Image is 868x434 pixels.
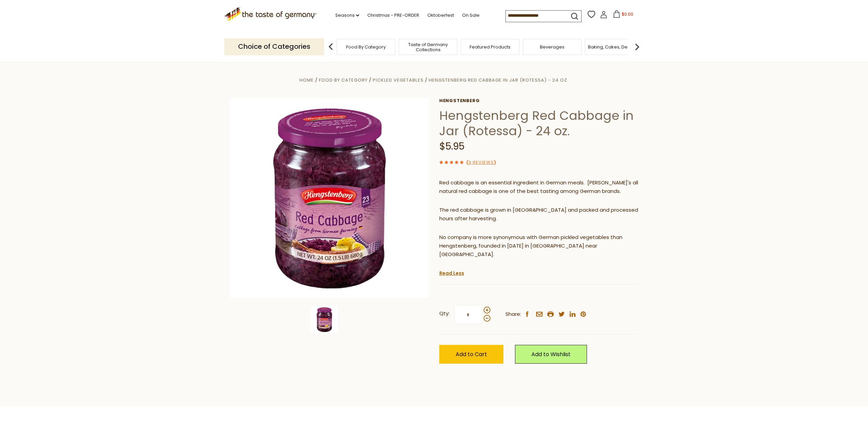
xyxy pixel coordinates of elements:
h1: Hengstenberg Red Cabbage in Jar (Rotessa) - 24 oz. [439,108,639,139]
img: Hengstenberg Red Cabbage [230,98,429,298]
img: Hengstenberg Red Cabbage [311,306,338,333]
p: No company is more synonymous with German pickled vegetables than Hengstenberg, founded in [DATE]... [439,233,639,259]
img: previous arrow [324,40,338,54]
p: Choice of Categories [224,38,324,55]
img: next arrow [630,40,644,54]
span: ( ) [466,159,496,166]
a: Food By Category [319,77,368,83]
a: Pickled Vegetables [373,77,423,83]
a: Read Less [439,270,464,277]
a: Baking, Cakes, Desserts [588,44,641,50]
a: On Sale [462,12,480,19]
button: $0.00 [609,10,638,20]
a: Home [299,77,314,83]
a: Seasons [335,12,359,19]
p: The red cabbage is grown in [GEOGRAPHIC_DATA] and packed and processed hours after harvesting. [439,206,639,223]
a: 3 Reviews [468,159,494,166]
a: Taste of Germany Collections [401,42,455,52]
p: Red cabbage is an essential ingredient in German meals. [PERSON_NAME]'s all natural red cabbage i... [439,179,639,196]
a: Beverages [540,44,564,50]
a: Oktoberfest [427,12,454,19]
a: Christmas - PRE-ORDER [367,12,419,19]
span: $0.00 [622,11,633,17]
strong: Qty: [439,309,450,318]
span: Share: [505,310,521,319]
a: Hengstenberg Red Cabbage in Jar (Rotessa) - 24 oz. [429,77,569,83]
span: $5.95 [439,140,465,153]
input: Qty: [454,305,482,324]
a: Featured Products [470,44,511,50]
a: Add to Wishlist [515,345,587,364]
span: Add to Cart [456,350,487,358]
button: Add to Cart [439,345,503,364]
a: Food By Category [346,44,386,50]
a: Hengstenberg [439,98,639,103]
